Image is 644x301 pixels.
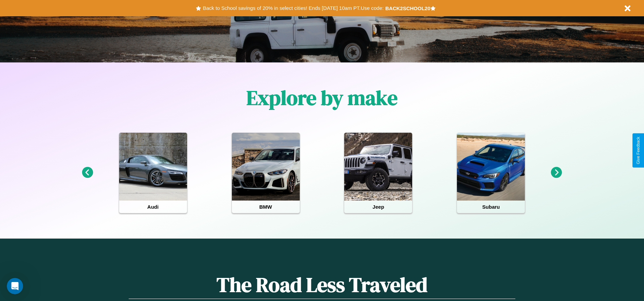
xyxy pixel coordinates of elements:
h1: The Road Less Traveled [129,271,515,299]
b: BACK2SCHOOL20 [385,5,430,11]
h1: Explore by make [246,84,398,112]
h4: Subaru [457,201,525,213]
h4: Jeep [344,201,412,213]
iframe: Intercom live chat [7,278,23,294]
h4: Audi [119,201,187,213]
div: Give Feedback [636,137,641,164]
h4: BMW [232,201,300,213]
button: Back to School savings of 20% in select cities! Ends [DATE] 10am PT.Use code: [201,3,385,13]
